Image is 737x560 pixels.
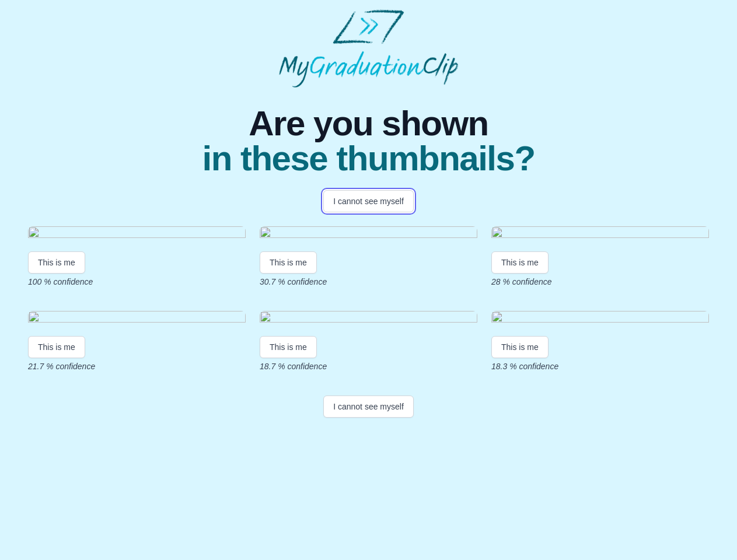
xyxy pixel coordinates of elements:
[28,251,85,274] button: This is me
[28,311,246,327] img: 725d60d429ad3f13a7a29946b3526e8ed0971f01.gif
[323,190,414,212] button: I cannot see myself
[491,226,709,242] img: 0ec329b4ccb298bd0454f4d476819a9463c6bfb3.gif
[279,9,459,87] img: MyGraduationClip
[28,276,246,288] p: 100 % confidence
[260,251,317,274] button: This is me
[28,336,85,358] button: This is me
[28,226,246,242] img: 309f36e6428aa3f3f96fc76f1bbc3880f41194f8.gif
[491,336,549,358] button: This is me
[202,141,535,176] span: in these thumbnails?
[202,106,535,141] span: Are you shown
[28,360,246,372] p: 21.7 % confidence
[260,226,477,242] img: b022cf720a3d01866a3a83ac63d0101510b38225.gif
[260,336,317,358] button: This is me
[260,360,477,372] p: 18.7 % confidence
[491,276,709,288] p: 28 % confidence
[323,395,414,418] button: I cannot see myself
[491,360,709,372] p: 18.3 % confidence
[260,276,477,288] p: 30.7 % confidence
[260,311,477,327] img: 8e8dc17b6903dbf5177e004c0dd646d10ff58abd.gif
[491,251,549,274] button: This is me
[491,311,709,327] img: d2606237eb33c9adc4c766d851efea1a9633542f.gif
